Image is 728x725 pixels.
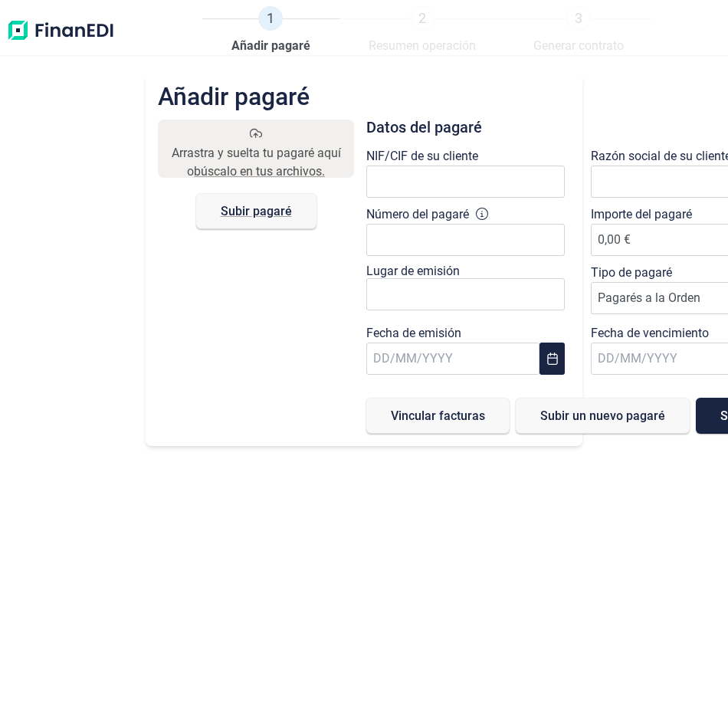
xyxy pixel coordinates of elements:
span: Vincular facturas [391,410,485,422]
div: Arrastra y suelta tu pagaré aquí o [164,144,348,181]
img: Logo de aplicación [6,6,115,55]
span: Subir pagaré [221,205,292,217]
button: Vincular facturas [366,398,510,434]
label: Tipo de pagaré [591,264,672,282]
label: Fecha de emisión [366,324,461,343]
button: Subir un nuevo pagaré [516,398,690,434]
label: Lugar de emisión [366,264,460,278]
input: DD/MM/YYYY [366,343,539,375]
span: Subir un nuevo pagaré [540,410,665,422]
label: NIF/CIF de su cliente [366,147,478,166]
h2: Añadir pagaré [158,86,570,107]
a: 1Añadir pagaré [231,6,310,55]
button: Choose Date [539,343,565,375]
span: Añadir pagaré [231,37,310,55]
span: 1 [258,6,283,31]
label: Importe del pagaré [591,205,692,224]
label: Número del pagaré [366,205,469,224]
span: búscalo en tus archivos. [194,164,325,179]
label: Fecha de vencimiento [591,324,709,343]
